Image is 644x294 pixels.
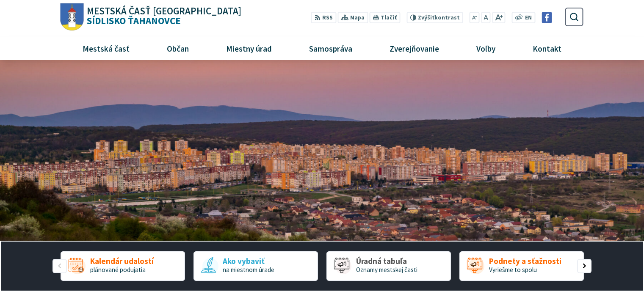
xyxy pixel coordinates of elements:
a: Samospráva [294,37,368,60]
a: Ako vybaviť na miestnom úrade [193,251,318,281]
span: Podnety a sťažnosti [489,257,561,266]
span: plánované podujatia [90,266,146,274]
span: Kalendár udalostí [90,257,154,266]
span: Kontakt [530,37,565,60]
a: Zverejňovanie [374,37,455,60]
div: Predošlý slajd [53,259,67,273]
span: Oznamy mestskej časti [356,266,417,274]
a: EN [523,14,534,22]
a: Úradná tabuľa Oznamy mestskej časti [326,251,451,281]
span: Vyriešme to spolu [489,266,537,274]
div: 3 / 5 [326,251,451,281]
div: Nasledujúci slajd [577,259,591,273]
img: Prejsť na domovskú stránku [61,3,84,31]
span: Zverejňovanie [386,37,442,60]
a: Občan [151,37,204,60]
span: Mestská časť [79,37,133,60]
span: RSS [322,14,333,22]
span: Občan [163,37,192,60]
button: Zväčšiť veľkosť písma [492,12,505,23]
a: Podnety a sťažnosti Vyriešme to spolu [459,251,584,281]
a: Mestská časť [67,37,145,60]
span: Mestská časť [GEOGRAPHIC_DATA] [87,6,241,16]
a: Voľby [461,37,511,60]
a: Kontakt [517,37,577,60]
a: RSS [311,12,336,23]
a: Kalendár udalostí plánované podujatia [61,251,185,281]
button: Nastaviť pôvodnú veľkosť písma [481,12,490,23]
span: kontrast [418,14,460,21]
span: Voľby [473,37,499,60]
div: 1 / 5 [61,251,185,281]
span: Tlačiť [381,14,397,21]
a: Miestny úrad [210,37,287,60]
button: Zmenšiť veľkosť písma [470,12,480,23]
span: EN [525,14,532,22]
span: na miestnom úrade [223,266,274,274]
div: 4 / 5 [459,251,584,281]
span: Samospráva [306,37,355,60]
a: Logo Sídlisko Ťahanovce, prejsť na domovskú stránku. [61,3,241,31]
button: Tlačiť [370,12,400,23]
div: 2 / 5 [193,251,318,281]
a: Mapa [338,12,368,23]
img: Prejsť na Facebook stránku [542,12,552,23]
h1: Sídlisko Ťahanovce [84,6,242,26]
button: Zvýšiťkontrast [406,12,463,23]
span: Mapa [350,14,365,22]
span: Zvýšiť [418,14,434,21]
span: Úradná tabuľa [356,257,417,266]
span: Ako vybaviť [223,257,274,266]
span: Miestny úrad [223,37,275,60]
